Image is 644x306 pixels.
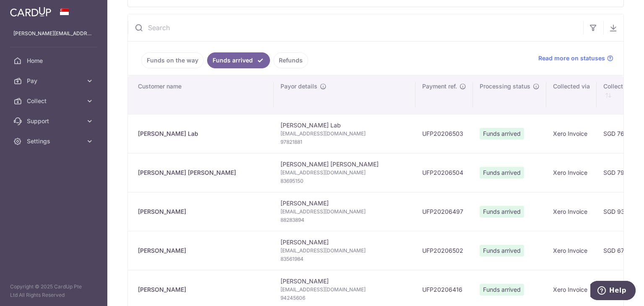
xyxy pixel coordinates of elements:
td: [PERSON_NAME] [274,192,415,231]
th: Customer name [128,75,274,114]
span: [EMAIL_ADDRESS][DOMAIN_NAME] [280,169,409,177]
span: Funds arrived [480,128,524,140]
span: Funds arrived [480,206,524,218]
img: CardUp [10,7,51,17]
span: Funds arrived [480,167,524,179]
div: [PERSON_NAME] Lab [138,130,267,138]
span: Pay [27,77,82,85]
td: [PERSON_NAME] [274,231,415,270]
div: [PERSON_NAME] [PERSON_NAME] [138,169,267,177]
span: 97821881 [280,138,409,146]
span: [EMAIL_ADDRESS][DOMAIN_NAME] [280,246,409,255]
td: Xero Invoice [546,231,597,270]
span: Read more on statuses [538,54,605,62]
span: Home [27,57,82,65]
span: Settings [27,137,82,145]
p: [PERSON_NAME][EMAIL_ADDRESS][DOMAIN_NAME] [13,29,94,38]
span: Payment ref. [422,82,457,91]
td: [PERSON_NAME] [PERSON_NAME] [274,153,415,192]
td: UFP20206497 [415,192,473,231]
input: Search [128,14,583,41]
a: Funds arrived [207,52,270,68]
span: 88283894 [280,216,409,224]
span: 94245606 [280,294,409,302]
span: [EMAIL_ADDRESS][DOMAIN_NAME] [280,130,409,138]
td: UFP20206502 [415,231,473,270]
span: Help [19,6,36,13]
td: Xero Invoice [546,192,597,231]
div: [PERSON_NAME] [138,207,267,216]
a: Read more on statuses [538,54,613,62]
span: Funds arrived [480,284,524,296]
td: UFP20206504 [415,153,473,192]
span: Funds arrived [480,245,524,257]
span: [EMAIL_ADDRESS][DOMAIN_NAME] [280,207,409,216]
div: [PERSON_NAME] [138,246,267,255]
span: Collect [27,97,82,105]
span: [EMAIL_ADDRESS][DOMAIN_NAME] [280,285,409,294]
div: [PERSON_NAME] [138,285,267,294]
th: Payment ref. [415,75,473,114]
td: Xero Invoice [546,153,597,192]
th: Processing status [473,75,546,114]
td: UFP20206503 [415,114,473,153]
th: Payor details [274,75,415,114]
span: 83695150 [280,177,409,185]
span: Payor details [280,82,317,91]
span: Processing status [480,82,530,91]
iframe: Opens a widget where you can find more information [590,281,636,302]
span: Support [27,117,82,125]
td: [PERSON_NAME] Lab [274,114,415,153]
a: Funds on the way [141,52,204,68]
td: Xero Invoice [546,114,597,153]
span: 83561984 [280,255,409,263]
th: Collected via [546,75,597,114]
a: Refunds [273,52,308,68]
